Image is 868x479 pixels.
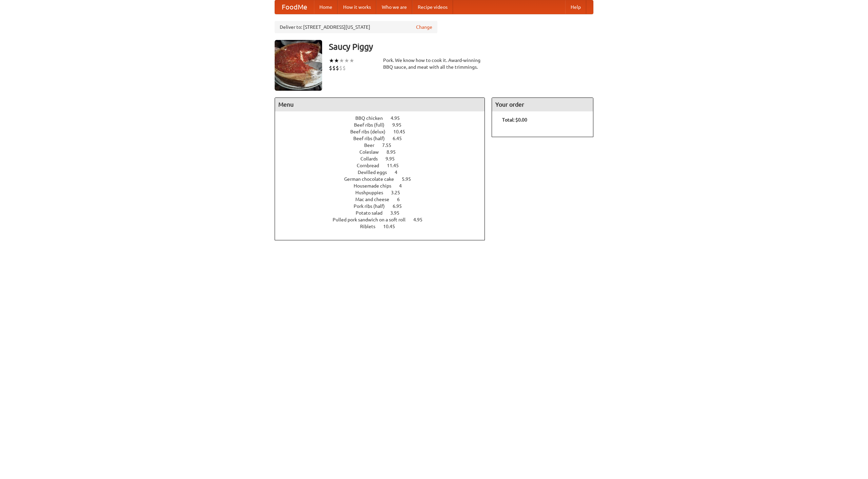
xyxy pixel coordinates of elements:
a: Recipe videos [412,0,453,14]
li: $ [336,64,339,72]
span: 10.45 [383,224,402,229]
span: Collards [360,156,384,161]
span: Beef ribs (half) [353,136,392,141]
li: $ [342,64,346,72]
span: 4 [399,183,409,189]
a: Beef ribs (delux) 10.45 [350,129,418,134]
a: Devilled eggs 4 [358,170,410,175]
span: Cornbread [357,163,386,168]
li: $ [332,64,336,72]
span: Riblets [360,224,382,229]
a: Beef ribs (full) 9.95 [354,122,414,128]
span: Potato salad [356,210,389,216]
b: Total: $0.00 [502,117,527,123]
span: 10.45 [393,129,412,134]
span: 6.95 [393,203,409,209]
span: 6 [397,197,407,202]
span: 7.55 [382,143,398,148]
li: $ [329,64,332,72]
a: Potato salad 3.95 [356,210,412,216]
span: 6.45 [393,136,409,141]
li: ★ [339,57,344,64]
span: Coleslaw [359,149,386,155]
a: FoodMe [275,0,314,14]
div: Deliver to: [STREET_ADDRESS][US_STATE] [275,21,437,33]
h4: Your order [492,98,593,111]
span: 11.45 [387,163,406,168]
a: Change [416,24,432,30]
a: Pork ribs (half) 6.95 [354,203,414,209]
li: ★ [334,57,339,64]
span: 9.95 [386,156,401,161]
a: Riblets 10.45 [360,224,408,229]
h4: Menu [275,98,485,111]
span: Housemade chips [354,183,398,189]
a: German chocolate cake 5.95 [344,176,423,182]
span: 9.95 [392,122,408,128]
span: 3.25 [391,190,407,195]
span: German chocolate cake [344,176,401,182]
a: Housemade chips 4 [354,183,414,189]
span: Pulled pork sandwich on a soft roll [333,217,412,222]
span: 4.95 [413,217,429,222]
a: Home [314,0,338,14]
a: Coleslaw 8.95 [359,149,408,155]
a: Who we are [376,0,412,14]
a: Pulled pork sandwich on a soft roll 4.95 [333,217,435,222]
span: 4.95 [391,115,407,121]
li: ★ [329,57,334,64]
span: 4 [395,170,404,175]
a: Help [565,0,586,14]
h3: Saucy Piggy [329,40,593,53]
span: 3.95 [390,210,406,216]
img: angular.jpg [275,40,322,91]
a: Hushpuppies 3.25 [355,190,413,195]
a: Cornbread 11.45 [357,163,411,168]
span: Beer [364,143,381,148]
li: ★ [349,57,354,64]
a: BBQ chicken 4.95 [355,115,412,121]
a: How it works [338,0,376,14]
a: Beer 7.55 [364,143,404,148]
span: 8.95 [387,149,402,155]
span: Mac and cheese [355,197,396,202]
div: Pork. We know how to cook it. Award-winning BBQ sauce, and meat with all the trimmings. [383,57,485,70]
li: ★ [344,57,349,64]
span: 5.95 [402,176,418,182]
span: Beef ribs (delux) [350,129,392,134]
span: Beef ribs (full) [354,122,391,128]
li: $ [339,64,342,72]
span: BBQ chicken [355,115,390,121]
a: Beef ribs (half) 6.45 [353,136,414,141]
span: Pork ribs (half) [354,203,392,209]
span: Hushpuppies [355,190,390,195]
a: Collards 9.95 [360,156,407,161]
span: Devilled eggs [358,170,394,175]
a: Mac and cheese 6 [355,197,412,202]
